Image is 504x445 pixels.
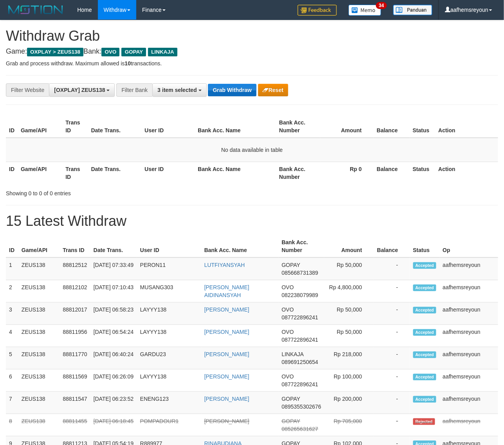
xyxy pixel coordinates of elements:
[60,414,90,436] td: 88811455
[6,162,18,184] th: ID
[137,369,201,392] td: LAYYY138
[141,162,195,184] th: User ID
[413,396,437,403] span: Accepted
[413,351,437,358] span: Accepted
[440,280,498,303] td: aafhemsreyoun
[60,303,90,325] td: 88812017
[282,351,303,357] span: LINKAJA
[374,115,410,138] th: Balance
[18,414,60,436] td: ZEUS138
[374,325,410,347] td: -
[6,325,18,347] td: 4
[204,329,249,335] a: [PERSON_NAME]
[60,235,90,258] th: Trans ID
[90,347,137,369] td: [DATE] 06:40:24
[88,115,142,138] th: Date Trans.
[374,303,410,325] td: -
[6,59,498,67] p: Grab and process withdraw. Maximum allowed is transactions.
[440,369,498,392] td: aafhemsreyoun
[413,329,437,336] span: Accepted
[18,325,60,347] td: ZEUS138
[282,418,300,424] span: GOPAY
[374,414,410,436] td: -
[62,115,88,138] th: Trans ID
[374,162,410,184] th: Balance
[324,392,374,414] td: Rp 200,000
[282,262,300,268] span: GOPAY
[6,138,498,162] td: No data available in table
[137,414,201,436] td: POMPADOUR1
[90,258,137,280] td: [DATE] 07:33:49
[374,369,410,392] td: -
[440,414,498,436] td: aafhemsreyoun
[282,373,294,380] span: OVO
[6,369,18,392] td: 6
[121,48,146,56] span: GOPAY
[125,60,131,67] strong: 10
[320,162,374,184] th: Rp 0
[410,235,440,258] th: Status
[413,285,437,291] span: Accepted
[440,235,498,258] th: Op
[62,162,88,184] th: Trans ID
[374,258,410,280] td: -
[374,392,410,414] td: -
[282,270,318,276] span: Copy 085668731389 to clipboard
[18,235,60,258] th: Game/API
[204,418,249,424] a: [PERSON_NAME]
[101,48,119,56] span: OVO
[18,347,60,369] td: ZEUS138
[195,162,276,184] th: Bank Acc. Name
[88,162,142,184] th: Date Trans.
[6,115,18,138] th: ID
[208,84,256,96] button: Grab Withdraw
[60,280,90,303] td: 88812102
[6,48,498,56] h4: Game: Bank:
[440,325,498,347] td: aafhemsreyoun
[137,347,201,369] td: GARDU23
[374,280,410,303] td: -
[258,84,288,96] button: Reset
[282,381,318,387] span: Copy 087722896241 to clipboard
[282,292,318,298] span: Copy 082238079989 to clipboard
[137,392,201,414] td: ENENG123
[413,374,437,380] span: Accepted
[90,280,137,303] td: [DATE] 07:10:43
[374,235,410,258] th: Balance
[148,48,177,56] span: LINKAJA
[298,5,337,16] img: Feedback.jpg
[6,303,18,325] td: 3
[90,303,137,325] td: [DATE] 06:58:23
[413,418,435,425] span: Rejected
[440,258,498,280] td: aafhemsreyoun
[152,83,206,97] button: 3 item selected
[6,280,18,303] td: 2
[349,5,381,16] img: Button%20Memo.svg
[6,83,49,97] div: Filter Website
[324,414,374,436] td: Rp 705,000
[18,369,60,392] td: ZEUS138
[6,392,18,414] td: 7
[137,258,201,280] td: PERON11
[137,280,201,303] td: MUSANG303
[54,87,105,93] span: [OXPLAY] ZEUS138
[6,347,18,369] td: 5
[90,414,137,436] td: [DATE] 06:18:45
[116,83,152,97] div: Filter Bank
[282,314,318,321] span: Copy 087722896241 to clipboard
[204,284,249,298] a: [PERSON_NAME] AIDINANSYAH
[60,392,90,414] td: 88811547
[141,115,195,138] th: User ID
[324,347,374,369] td: Rp 218,000
[6,213,498,229] h1: 15 Latest Withdraw
[204,373,249,380] a: [PERSON_NAME]
[137,303,201,325] td: LAYYY138
[18,258,60,280] td: ZEUS138
[278,235,324,258] th: Bank Acc. Number
[90,325,137,347] td: [DATE] 06:54:24
[282,396,300,402] span: GOPAY
[90,235,137,258] th: Date Trans.
[393,5,432,15] img: panduan.png
[204,351,249,357] a: [PERSON_NAME]
[324,303,374,325] td: Rp 50,000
